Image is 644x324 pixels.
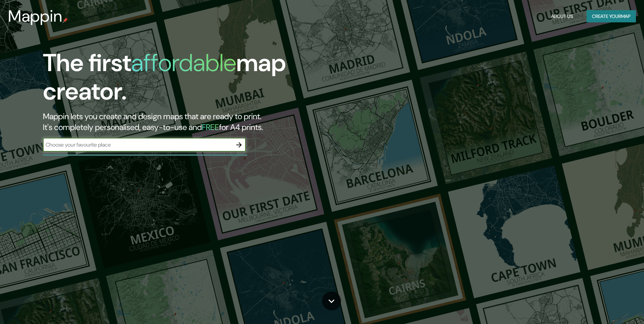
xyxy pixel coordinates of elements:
h1: The first map creator. [43,49,365,111]
button: About Us [548,10,576,23]
h3: Mappin [8,7,63,26]
h5: FREE [202,122,219,132]
input: Choose your favourite place [43,141,232,149]
h2: Mappin lets you create and design maps that are ready to print. It's completely personalised, eas... [43,111,365,133]
h1: affordable [131,47,236,79]
img: mappin-pin [63,18,68,23]
button: Create yourmap [587,10,636,23]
